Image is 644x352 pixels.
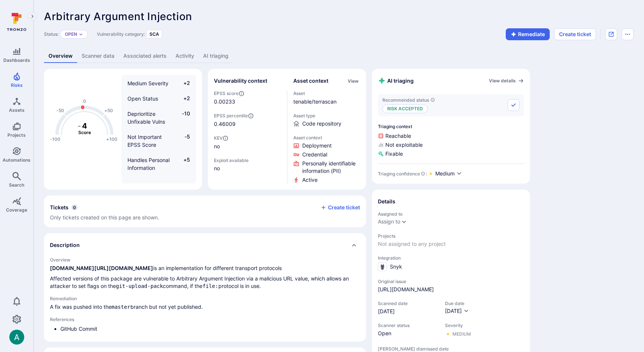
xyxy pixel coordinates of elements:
span: Click to view evidence [302,142,332,149]
text: -100 [50,136,60,142]
span: -10 [176,110,190,126]
button: View [346,78,360,84]
div: Arjan Dehar [9,330,24,345]
div: Medium [452,331,471,337]
p: Risk accepted [382,104,428,113]
button: Accept recommended status [508,99,520,111]
span: 0.46009 [214,120,281,128]
svg: AI Triaging Agent self-evaluates the confidence behind recommended status based on the depth and ... [421,171,425,176]
span: KEV [214,135,281,141]
button: Assign to [378,219,400,225]
span: Search [9,182,24,188]
span: EPSS percentile [214,113,281,119]
div: Due date field [445,301,469,315]
button: Expand dropdown [79,32,83,37]
code: master [111,304,130,310]
a: [URL][DOMAIN_NAME] [378,286,434,293]
span: Handles Personal Information [127,157,170,171]
text: Score [78,130,91,135]
span: Deprioritize Unfixable Vulns [127,111,165,125]
img: ACg8ocLSa5mPYBaXNx3eFu_EmspyJX0laNWN7cXOFirfQ7srZveEpg=s96-c [9,330,24,345]
div: Collapse [44,196,366,227]
span: Medium [435,170,455,177]
text: +100 [106,136,117,142]
button: Create ticket [321,204,360,211]
a: tenable/terrascan [293,98,337,105]
span: Recommended status [382,97,435,103]
span: Not Important EPSS Score [127,134,162,148]
div: Collapse description [44,233,366,257]
span: Projects [7,132,26,138]
span: Vulnerability category: [97,31,145,37]
h2: Description [50,241,80,249]
text: -50 [56,108,64,113]
p: Affected versions of this package are vulnerable to Arbitrary Argument Injection via a malicious ... [50,275,360,290]
code: file: [202,283,218,289]
span: Fixable [378,150,524,158]
span: Asset [293,91,360,96]
span: +5 [176,156,190,172]
text: +50 [104,108,113,113]
span: +2 [176,95,190,102]
span: Coverage [6,207,27,213]
span: Arbitrary Argument Injection [44,10,192,23]
h2: References [50,317,360,322]
span: 0 [72,204,78,210]
h2: Remediation [50,296,360,301]
button: Create ticket [554,28,596,40]
div: Open original issue [605,28,617,40]
span: Only tickets created on this page are shown. [50,214,159,221]
span: EPSS score [214,91,281,96]
h2: Overview [50,257,360,263]
button: Remediate [506,28,550,40]
span: Open [378,330,438,337]
span: Open Status [127,95,158,102]
button: Expand dropdown [401,219,407,225]
a: Scanner data [77,49,119,63]
h2: Vulnerability context [214,77,267,85]
span: no [214,165,281,172]
span: Projects [378,233,524,239]
span: Triaging context [378,124,524,129]
tspan: 4 [82,121,87,130]
span: Snyk [390,263,402,270]
a: View details [489,78,524,84]
span: Asset type [293,113,360,118]
g: The vulnerability score is based on the parameters defined in the settings [70,121,100,135]
code: git-upload-pack [116,283,163,289]
span: Automations [3,157,31,163]
span: no [214,143,281,150]
span: Not assigned to any project [378,240,524,248]
h2: Details [378,198,395,205]
span: +2 [176,79,190,87]
button: Open [65,31,77,37]
span: Due date [445,301,469,306]
span: Medium Severity [127,80,168,86]
span: Risks [11,82,23,88]
button: [DATE] [445,308,469,315]
span: Assets [9,107,25,113]
span: Integration [378,255,524,261]
div: Click to view all asset context details [346,77,360,85]
text: 0 [83,98,86,104]
span: Asset context [293,135,360,140]
span: Click to view evidence [302,176,318,184]
span: Exploit available [214,158,249,163]
tspan: - [78,121,81,130]
span: [DATE] [445,308,462,314]
svg: AI triaging agent's recommendation for vulnerability status [430,98,435,102]
span: Not exploitable [378,141,524,149]
span: 0.00233 [214,98,235,105]
h2: AI triaging [378,77,414,85]
h2: Tickets [50,204,69,211]
span: Click to view evidence [302,160,360,175]
span: [DATE] [378,308,438,315]
p: is an implementation for different transport protocols [50,264,360,272]
span: Original issue [378,279,524,284]
a: AI triaging [199,49,233,63]
div: Vulnerability tabs [44,49,634,63]
div: Triaging confidence : [378,171,427,177]
a: Activity [171,49,199,63]
button: Options menu [622,28,634,40]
